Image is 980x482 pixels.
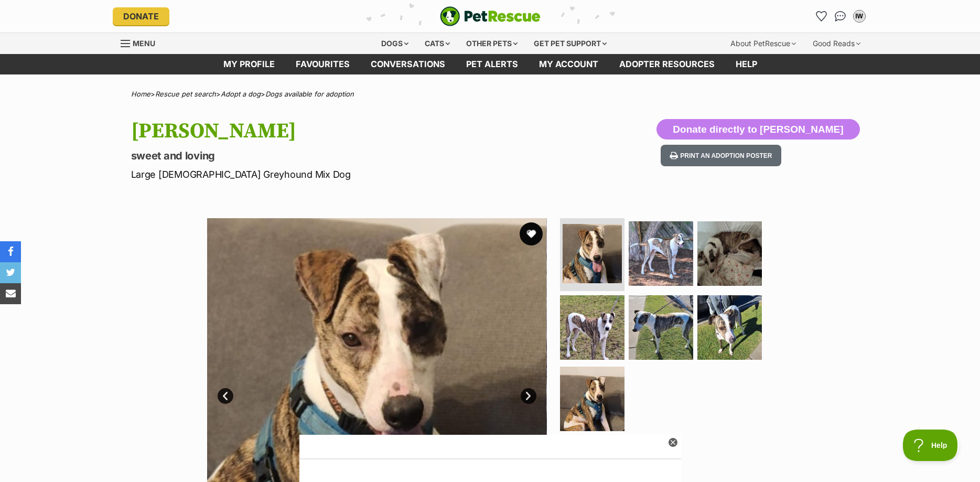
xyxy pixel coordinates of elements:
[121,33,163,52] a: Menu
[1,1,8,8] a: ad
[563,224,622,283] img: Photo of Ollie
[835,11,846,22] img: chat-41dd97257d64d25036548639549fe6c8038ab92f7586957e7f3b1b290dea8141.svg
[440,6,541,26] a: PetRescue
[854,11,865,22] div: IW
[805,33,868,54] div: Good Reads
[1,1,381,47] a: Play for free in your browser ! Project EntropyOPEN
[213,54,285,74] a: My profile
[131,90,150,98] a: Home
[265,90,354,98] a: Dogs available for adoption
[360,54,456,74] a: conversations
[851,8,868,25] button: My account
[92,28,287,35] span: Project Entropy
[629,295,693,360] img: Photo of Ollie
[903,430,959,461] iframe: Help Scout Beacon - Open
[529,54,609,74] a: My account
[629,221,693,286] img: Photo of Ollie
[697,295,762,360] img: Photo of Ollie
[374,33,416,54] div: Dogs
[417,33,457,54] div: Cats
[440,6,541,26] img: logo-e224e6f780fb5917bec1dbf3a21bbac754714ae5b6737aabdf751b685950b380.svg
[609,54,725,74] a: Adopter resources
[697,221,762,286] img: Photo of Ollie
[560,367,624,431] img: Photo of Ollie
[521,388,536,404] a: Next
[459,33,525,54] div: Other pets
[813,8,830,25] a: Favourites
[1,1,79,47] img: Play for free in your browser !
[560,295,624,360] img: Photo of Ollie
[456,54,529,74] a: Pet alerts
[92,13,305,25] span: Play for free in your browser !
[148,1,156,9] img: consumer-privacy-logo.png
[1,1,9,9] img: consumer-privacy-logo.png
[656,119,859,140] button: Donate directly to [PERSON_NAME]
[113,7,169,25] a: Donate
[146,1,156,8] img: iconc.png
[131,119,575,143] h1: [PERSON_NAME]
[661,145,781,166] button: Print an adoption poster
[155,90,216,98] a: Rescue pet search
[371,1,382,9] a: Privacy Notification
[344,20,365,29] div: OPEN
[520,222,543,245] button: favourite
[131,167,575,181] p: Large [DEMOGRAPHIC_DATA] Greyhound Mix Dog
[723,33,803,54] div: About PetRescue
[372,1,381,9] img: consumer-privacy-logo.png
[105,90,876,98] div: > > >
[221,90,261,98] a: Adopt a dog
[133,39,155,48] span: Menu
[218,388,233,404] a: Prev
[813,8,868,25] ul: Account quick links
[832,8,849,25] a: Conversations
[526,33,614,54] div: Get pet support
[147,1,157,9] a: Privacy Notification
[131,148,575,163] p: sweet and loving
[725,54,768,74] a: Help
[285,54,360,74] a: Favourites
